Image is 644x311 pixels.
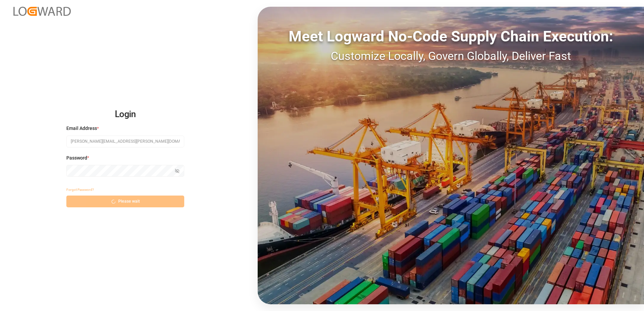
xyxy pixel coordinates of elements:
img: Logward_new_orange.png [13,7,71,16]
span: Password [66,154,87,162]
div: Meet Logward No-Code Supply Chain Execution: [258,25,644,47]
input: Enter your email [66,136,184,147]
h2: Login [66,104,184,125]
div: Customize Locally, Govern Globally, Deliver Fast [258,47,644,65]
span: Email Address [66,125,97,132]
